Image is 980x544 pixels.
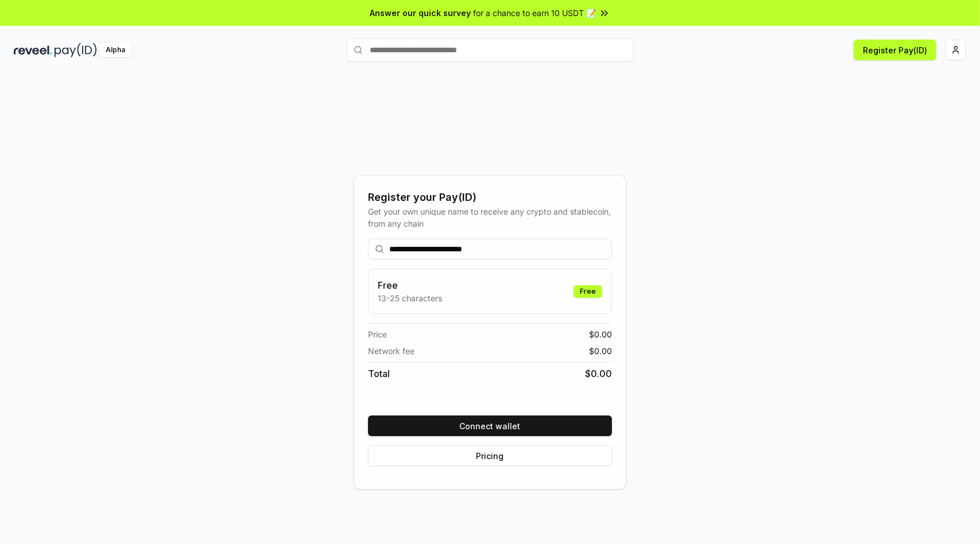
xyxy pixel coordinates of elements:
[378,292,442,304] p: 13-25 characters
[854,40,936,60] button: Register Pay(ID)
[368,445,612,466] button: Pricing
[589,345,612,357] span: $ 0.00
[474,7,596,19] span: for a chance to earn 10 USDT 📝
[368,345,415,357] span: Network fee
[368,189,612,205] div: Register your Pay(ID)
[589,328,612,340] span: $ 0.00
[99,43,131,57] div: Alpha
[585,367,612,380] span: $ 0.00
[368,328,387,340] span: Price
[378,278,442,292] h3: Free
[14,43,52,57] img: reveel_dark
[370,7,471,19] span: Answer our quick survey
[368,367,390,380] span: Total
[368,205,612,230] div: Get your own unique name to receive any crypto and stablecoin, from any chain
[55,43,97,57] img: pay_id
[574,285,602,298] div: Free
[368,415,612,436] button: Connect wallet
